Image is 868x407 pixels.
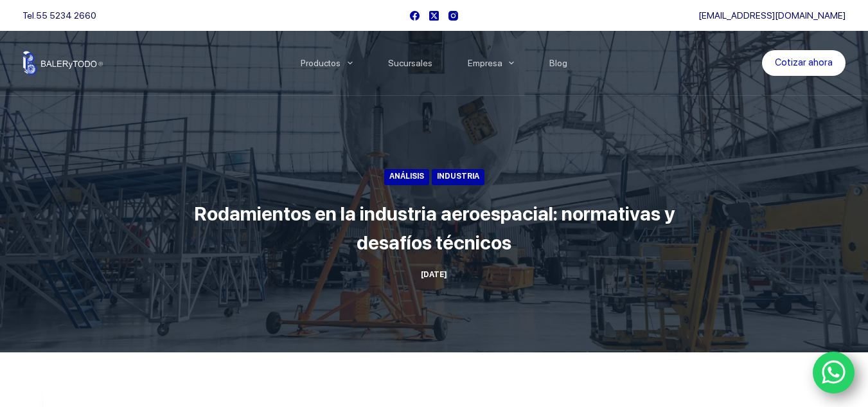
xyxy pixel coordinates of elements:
a: WhatsApp [813,352,855,394]
time: [DATE] [421,270,447,279]
a: Cotizar ahora [762,50,846,76]
a: [EMAIL_ADDRESS][DOMAIN_NAME] [698,10,846,21]
a: 55 5234 2660 [36,10,96,21]
h1: Rodamientos en la industria aeroespacial: normativas y desafíos técnicos [193,199,675,257]
img: Balerytodo [22,51,103,75]
nav: Menu Principal [283,31,585,95]
a: X (Twitter) [429,11,439,21]
span: Tel. [22,10,96,21]
a: Instagram [448,11,458,21]
a: Facebook [410,11,420,21]
a: Análisis [384,169,429,185]
a: Industria [432,169,484,185]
